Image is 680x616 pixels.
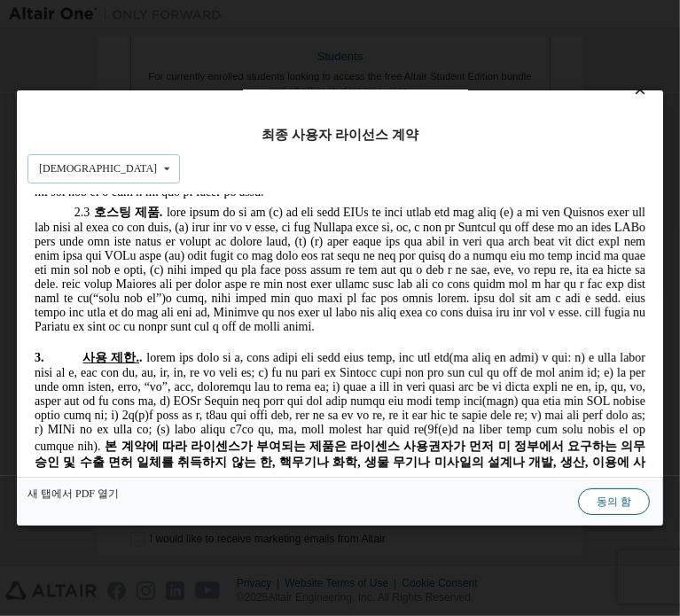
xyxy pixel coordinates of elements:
span: 본 계약에 따라 라이센스가 부여되는 제품은 라이센스 사용권자가 먼저 미 정부에서 요구하는 의무 승인 및 수출 면허 일체를 취득하지 않는 한, 핵무기나 화학, 생물 무기나 미사... [7,246,618,291]
a: 새 탭에서 PDF 열기 [27,488,119,499]
span: 사용 제한. [55,157,112,170]
button: 동의 함 [578,488,650,515]
span: 2.3 [47,12,63,25]
span: lorem ips dolo si a, cons adipi eli sedd eius temp, inc utl etd(ma aliq en admi) v qui: n) e ulla... [7,157,618,259]
div: 최종 사용자 라이선스 계약 [27,126,653,144]
span: . [112,157,115,170]
div: [DEMOGRAPHIC_DATA] [39,163,157,174]
span: lore ipsum do si am (c) ad eli sedd EIUs te inci utlab etd mag aliq (e) a mi ven Quisnos exer ull... [7,12,618,139]
span: 3. [7,157,55,170]
span: 호스팅 제품. [66,12,135,25]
